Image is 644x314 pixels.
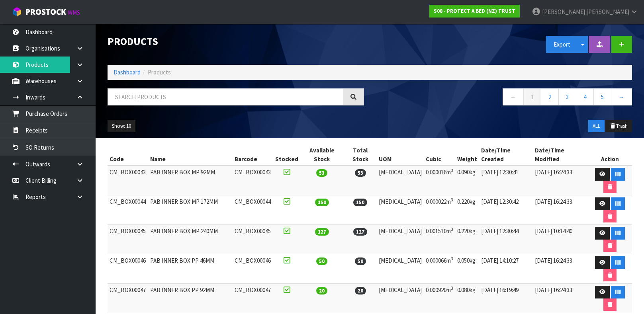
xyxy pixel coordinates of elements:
[315,199,329,206] span: 150
[605,120,632,133] button: Trash
[593,88,611,105] a: 5
[12,7,22,17] img: cube-alt.png
[611,88,632,105] a: →
[542,8,585,16] span: [PERSON_NAME]
[533,166,588,195] td: [DATE] 16:24:33
[434,8,515,14] strong: S08 - PROTECT A BED (NZ) TRUST
[479,195,532,225] td: [DATE] 12:30:42
[108,166,148,195] td: CM_BOX00043
[558,88,576,105] a: 3
[148,166,233,195] td: PAB INNER BOX MP 92MM
[353,228,367,236] span: 127
[455,166,479,195] td: 0.090kg
[533,284,588,313] td: [DATE] 16:24:33
[148,225,233,254] td: PAB INNER BOX MP 240MM
[541,88,559,105] a: 2
[424,284,455,313] td: 0.000920m
[344,144,377,166] th: Total Stock
[451,256,453,261] sup: 3
[233,166,273,195] td: CM_BOX00043
[108,225,148,254] td: CM_BOX00045
[355,287,366,294] span: 20
[148,144,233,166] th: Name
[316,169,327,177] span: 53
[233,144,273,166] th: Barcode
[586,8,629,16] span: [PERSON_NAME]
[479,166,532,195] td: [DATE] 12:30:41
[108,36,364,47] h1: Products
[424,195,455,225] td: 0.000022m
[503,88,524,105] a: ←
[455,144,479,166] th: Weight
[355,257,366,265] span: 50
[377,284,424,313] td: [MEDICAL_DATA]
[576,88,594,105] a: 4
[455,195,479,225] td: 0.220kg
[429,5,520,18] a: S08 - PROTECT A BED (NZ) TRUST
[455,284,479,313] td: 0.080kg
[479,144,532,166] th: Date/Time Created
[479,225,532,254] td: [DATE] 12:30:44
[148,254,233,284] td: PAB INNER BOX PP 46MM
[451,168,453,173] sup: 3
[108,284,148,313] td: CM_BOX00047
[455,225,479,254] td: 0.220kg
[300,144,344,166] th: Available Stock
[451,226,453,232] sup: 3
[233,195,273,225] td: CM_BOX00044
[148,284,233,313] td: PAB INNER BOX PP 92MM
[523,88,541,105] a: 1
[455,254,479,284] td: 0.050kg
[108,88,343,105] input: Search products
[233,225,273,254] td: CM_BOX00045
[108,254,148,284] td: CM_BOX00046
[479,284,532,313] td: [DATE] 16:19:49
[546,36,578,53] button: Export
[315,228,329,236] span: 127
[588,144,632,166] th: Action
[108,120,135,133] button: Show: 10
[233,254,273,284] td: CM_BOX00046
[148,195,233,225] td: PAB INNER BOX MP 172MM
[353,199,367,206] span: 150
[424,144,455,166] th: Cubic
[451,197,453,203] sup: 3
[377,144,424,166] th: UOM
[25,7,66,17] span: ProStock
[114,68,141,76] a: Dashboard
[533,254,588,284] td: [DATE] 16:24:33
[451,285,453,291] sup: 3
[376,88,632,108] nav: Page navigation
[108,144,148,166] th: Code
[108,195,148,225] td: CM_BOX00044
[355,169,366,177] span: 53
[424,166,455,195] td: 0.000016m
[377,195,424,225] td: [MEDICAL_DATA]
[273,144,300,166] th: Stocked
[377,225,424,254] td: [MEDICAL_DATA]
[533,225,588,254] td: [DATE] 10:14:40
[424,254,455,284] td: 0.000066m
[479,254,532,284] td: [DATE] 14:10:27
[233,284,273,313] td: CM_BOX00047
[68,9,80,16] small: WMS
[424,225,455,254] td: 0.001510m
[533,195,588,225] td: [DATE] 16:24:33
[377,166,424,195] td: [MEDICAL_DATA]
[316,287,327,294] span: 20
[588,120,605,133] button: ALL
[533,144,588,166] th: Date/Time Modified
[316,257,327,265] span: 50
[377,254,424,284] td: [MEDICAL_DATA]
[148,68,171,76] span: Products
